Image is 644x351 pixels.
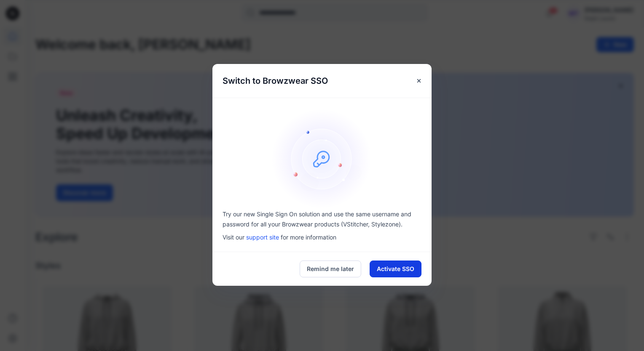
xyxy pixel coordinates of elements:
[223,233,421,242] p: Visit our for more information
[370,261,421,277] button: Activate SSO
[271,108,373,209] img: onboarding-sz2.46497b1a466840e1406823e529e1e164.svg
[411,73,427,88] button: Close
[223,209,421,229] p: Try our new Single Sign On solution and use the same username and password for all your Browzwear...
[246,234,279,241] a: support site
[300,261,361,277] button: Remind me later
[212,64,338,98] h5: Switch to Browzwear SSO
